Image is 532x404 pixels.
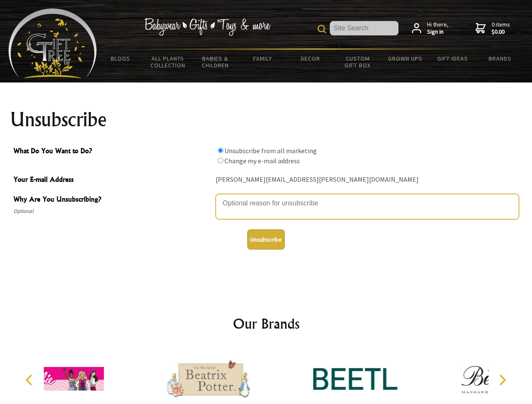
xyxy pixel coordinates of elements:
label: Unsubscribe from all marketing [225,146,317,155]
a: Gift Ideas [429,50,476,67]
input: What Do You Want to Do? [218,158,223,163]
h2: Our Brands [17,314,516,334]
div: [PERSON_NAME][EMAIL_ADDRESS][PERSON_NAME][DOMAIN_NAME] [216,173,519,186]
a: All Plants Collection [144,50,192,74]
span: Hi there, [427,21,449,36]
a: Brands [476,50,524,67]
span: Optional [13,206,211,216]
a: Custom Gift Box [334,50,382,74]
button: Unsubscribe [247,229,285,250]
img: product search [318,25,326,33]
a: Family [239,50,287,67]
span: What Do You Want to Do? [13,146,211,158]
a: BLOGS [97,50,144,67]
span: Why Are You Unsubscribing? [13,194,211,206]
strong: $0.00 [492,28,510,36]
strong: Sign in [427,28,449,36]
a: Babies & Children [192,50,239,74]
input: What Do You Want to Do? [218,148,223,153]
textarea: Why Are You Unsubscribing? [216,194,519,219]
h1: Unsubscribe [10,109,522,130]
label: Change my e-mail address [225,157,300,165]
span: Your E-mail Address [13,174,211,186]
a: Decor [286,50,334,67]
img: Babywear - Gifts - Toys & more [144,18,270,36]
a: Hi there,Sign in [412,21,449,36]
img: Babyware - Gifts - Toys and more... [8,8,97,78]
input: Site Search [330,21,398,35]
span: 0 items [492,21,510,36]
a: 0 items$0.00 [476,21,510,36]
button: Next [493,371,511,389]
button: Previous [21,371,40,389]
a: Grown Ups [381,50,429,67]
